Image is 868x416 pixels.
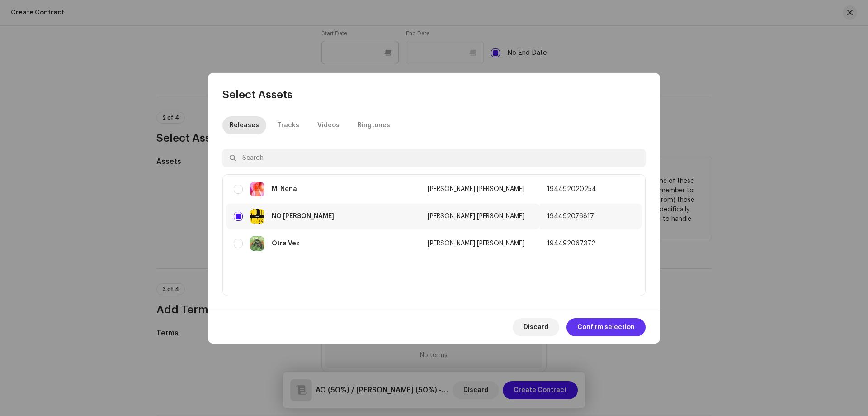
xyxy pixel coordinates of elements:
[277,116,299,134] div: Tracks
[566,318,646,336] button: Confirm selection
[272,240,300,247] div: Otra Vez
[222,87,292,102] span: Select Assets
[547,213,594,220] span: 194492076817
[317,116,340,134] div: Videos
[547,186,596,192] span: 194492020254
[250,182,264,196] img: 922878ec-3cc8-4e90-9c78-59d79f26adc8
[250,209,264,224] img: 9a58d722-9532-4ddb-ad09-3a5dc9f1a1ca
[222,149,646,167] input: Search
[428,240,524,247] span: José Alan
[428,186,524,192] span: José Alan
[250,236,264,251] img: 6cf5a60d-d185-42cc-bd85-121457dc3ad0
[272,213,334,220] div: NO TE VAYAS
[524,318,548,336] span: Discard
[272,186,297,192] div: Mi Nena
[577,318,635,336] span: Confirm selection
[428,213,524,220] span: José Alan
[230,116,259,134] div: Releases
[513,318,559,336] button: Discard
[547,240,595,247] span: 194492067372
[358,116,390,134] div: Ringtones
